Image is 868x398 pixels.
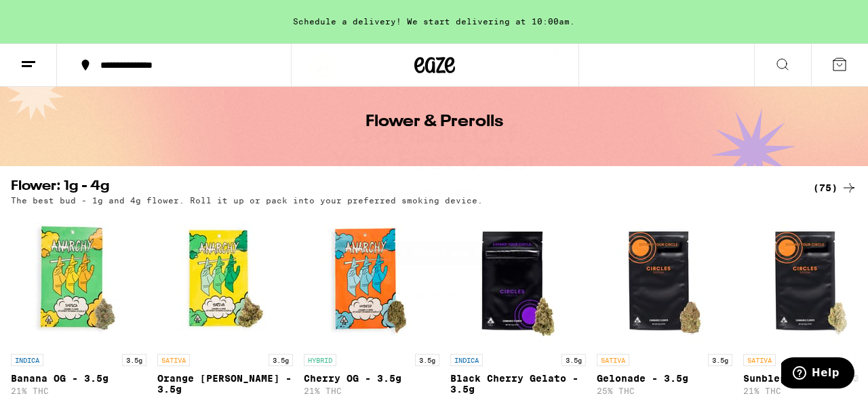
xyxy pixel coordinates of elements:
p: The best bud - 1g and 4g flower. Roll it up or pack into your preferred smoking device. [11,196,483,205]
img: Circles Base Camp - Gelonade - 3.5g [597,212,732,347]
p: Black Cherry Gelato - 3.5g [450,373,586,395]
p: 21% THC [304,386,439,395]
iframe: Opens a widget where you can find more information [781,357,854,391]
p: Orange [PERSON_NAME] - 3.5g [157,373,293,395]
p: SATIVA [743,354,776,366]
p: INDICA [11,354,43,366]
p: 3.5g [708,354,732,366]
p: SATIVA [597,354,629,366]
p: Gelonade - 3.5g [597,373,732,384]
p: 3.5g [269,354,293,366]
p: 3.5g [122,354,146,366]
a: (75) [813,180,857,196]
iframe: Modal Overlay Box Frame [292,38,576,361]
p: Cherry OG - 3.5g [304,373,439,384]
p: 21% THC [11,386,146,395]
div: Modal Overlay Box [292,38,576,361]
img: Anarchy - Banana OG - 3.5g [11,212,146,347]
p: SATIVA [157,354,190,366]
button: Redirect to URL [1,1,741,98]
h2: Flower: 1g - 4g [11,180,791,196]
p: Banana OG - 3.5g [11,373,146,384]
img: Anarchy - Orange Runtz - 3.5g [157,212,293,347]
p: 25% THC [597,386,732,395]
